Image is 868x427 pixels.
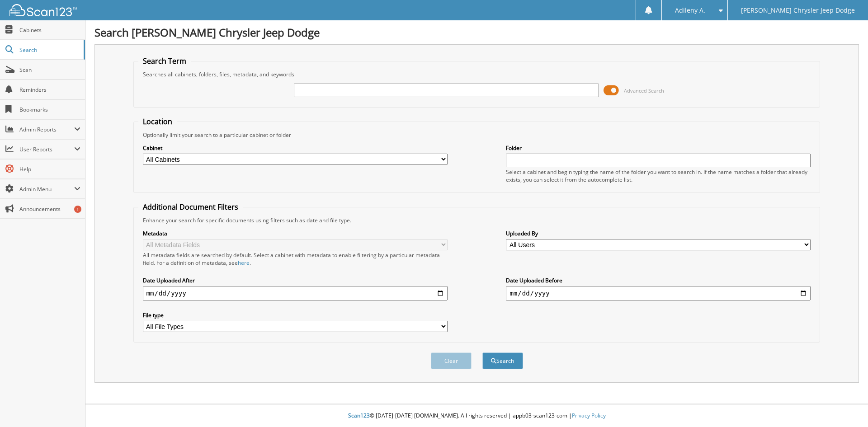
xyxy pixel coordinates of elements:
[143,311,448,319] label: File type
[138,202,243,212] legend: Additional Document Filters
[143,251,448,267] div: All metadata fields are searched by default. Select a cabinet with metadata to enable filtering b...
[138,56,191,66] legend: Search Term
[19,86,80,94] span: Reminders
[572,412,606,419] a: Privacy Policy
[143,230,448,237] label: Metadata
[506,230,811,237] label: Uploaded By
[675,8,705,13] span: Adileny A.
[138,216,816,224] div: Enhance your search for specific documents using filters such as date and file type.
[238,259,250,267] a: here
[19,185,74,193] span: Admin Menu
[19,66,80,74] span: Scan
[9,4,77,16] img: scan123-logo-white.svg
[348,412,370,419] span: Scan123
[138,117,177,127] legend: Location
[19,126,74,133] span: Admin Reports
[74,206,81,213] div: 1
[19,106,80,113] span: Bookmarks
[506,277,811,284] label: Date Uploaded Before
[143,286,448,300] input: start
[431,352,472,369] button: Clear
[19,46,79,54] span: Search
[19,165,80,173] span: Help
[506,168,811,183] div: Select a cabinet and begin typing the name of the folder you want to search in. If the name match...
[85,405,868,427] div: © [DATE]-[DATE] [DOMAIN_NAME]. All rights reserved | appb03-scan123-com |
[741,8,855,13] span: [PERSON_NAME] Chrysler Jeep Dodge
[143,144,448,152] label: Cabinet
[143,277,448,284] label: Date Uploaded After
[138,70,816,78] div: Searches all cabinets, folders, files, metadata, and keywords
[506,144,811,152] label: Folder
[19,205,80,213] span: Announcements
[19,145,74,153] span: User Reports
[138,131,816,139] div: Optionally limit your search to a particular cabinet or folder
[482,352,523,369] button: Search
[19,26,80,34] span: Cabinets
[624,87,664,94] span: Advanced Search
[506,286,811,300] input: end
[94,25,859,40] h1: Search [PERSON_NAME] Chrysler Jeep Dodge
